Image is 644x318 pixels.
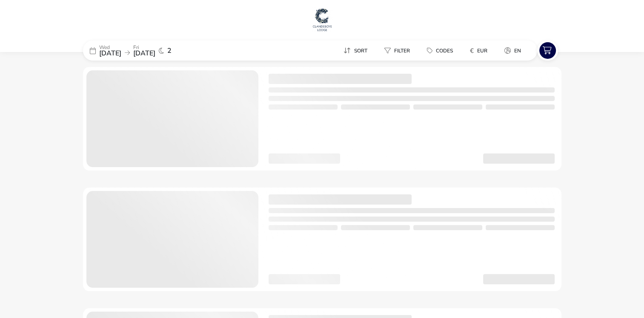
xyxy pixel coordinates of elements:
naf-pibe-menu-bar-item: €EUR [463,44,498,57]
span: [DATE] [133,49,155,58]
span: Filter [394,47,410,54]
naf-pibe-menu-bar-item: Codes [420,44,463,57]
button: Filter [378,44,417,57]
button: Codes [420,44,460,57]
i: € [470,46,474,55]
span: EUR [477,47,487,54]
img: Main Website [312,7,333,32]
span: en [514,47,521,54]
p: Fri [133,45,155,50]
span: Codes [436,47,453,54]
naf-pibe-menu-bar-item: Sort [337,44,378,57]
span: [DATE] [99,49,121,58]
div: Wed[DATE]Fri[DATE]2 [83,40,211,61]
naf-pibe-menu-bar-item: Filter [378,44,420,57]
naf-pibe-menu-bar-item: en [498,44,531,57]
span: Sort [354,47,367,54]
button: Sort [337,44,374,57]
button: en [498,44,528,57]
button: €EUR [463,44,494,57]
p: Wed [99,45,121,50]
span: 2 [167,47,172,54]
